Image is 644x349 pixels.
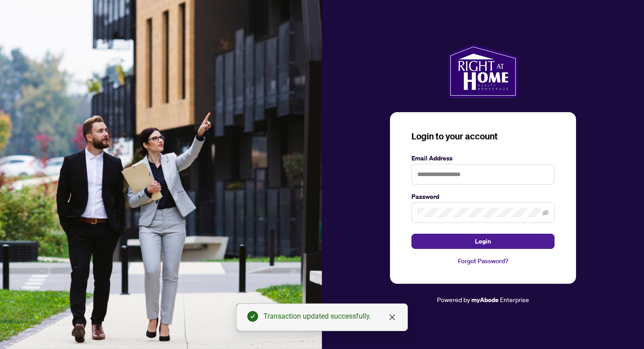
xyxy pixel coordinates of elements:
span: Login [475,234,491,248]
label: Email Address [411,153,555,163]
a: Close [387,312,397,322]
span: Enterprise [500,295,529,303]
span: Powered by [437,295,470,303]
div: Transaction updated successfully. [263,311,397,322]
span: eye-invisible [542,210,549,216]
a: myAbode [471,295,499,305]
label: Password [411,192,555,202]
button: Login [411,234,555,249]
img: ma-logo [448,44,517,98]
h3: Login to your account [411,130,555,143]
span: close [389,314,396,321]
a: Forgot Password? [411,256,555,266]
span: check-circle [247,311,258,322]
